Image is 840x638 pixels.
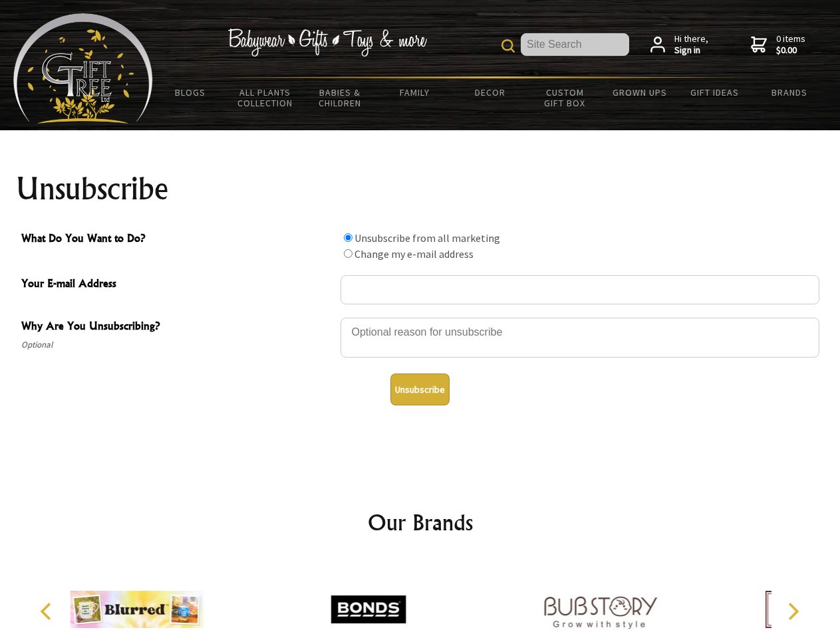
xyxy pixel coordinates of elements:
[21,337,334,353] span: Optional
[33,597,63,626] button: Previous
[501,39,515,53] img: product search
[677,78,752,106] a: Gift Ideas
[674,45,708,56] strong: Sign in
[390,373,450,405] button: Unsubscribe
[527,78,603,117] a: Custom Gift Box
[776,33,805,56] span: 0 items
[16,173,825,205] h1: Unsubscribe
[153,78,228,106] a: BLOGS
[778,597,807,626] button: Next
[521,33,629,56] input: Site Search
[27,506,814,538] h2: Our Brands
[344,249,352,258] input: What Do You Want to Do?
[452,78,527,106] a: Decor
[303,78,378,117] a: Babies & Children
[13,13,153,124] img: Babyware - Gifts - Toys and more...
[344,233,352,242] input: What Do You Want to Do?
[378,78,453,106] a: Family
[21,275,334,294] span: Your E-mail Address
[776,45,805,56] strong: $0.00
[21,318,334,337] span: Why Are You Unsubscribing?
[227,29,427,56] img: Babywear - Gifts - Toys & more
[752,78,827,106] a: Brands
[341,275,819,304] input: Your E-mail Address
[228,78,303,117] a: All Plants Collection
[602,78,677,106] a: Grown Ups
[650,33,708,56] a: Hi there,Sign in
[341,318,819,358] textarea: Why Are You Unsubscribing?
[21,230,334,249] span: What Do You Want to Do?
[751,33,805,56] a: 0 items$0.00
[354,231,500,245] label: Unsubscribe from all marketing
[674,33,708,56] span: Hi there,
[354,247,474,261] label: Change my e-mail address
